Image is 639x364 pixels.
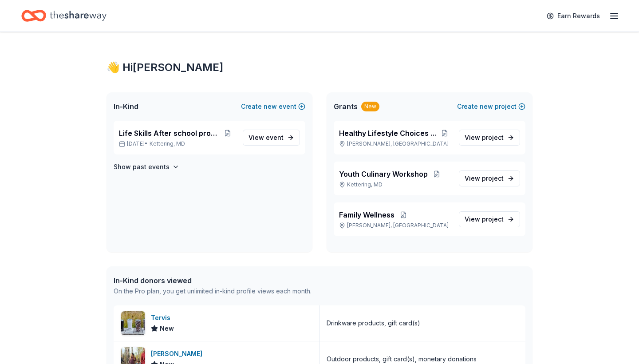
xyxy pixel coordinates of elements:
[465,173,504,184] span: View
[243,130,300,146] a: View event
[459,170,520,186] a: View project
[21,5,106,26] a: Home
[151,348,206,359] div: [PERSON_NAME]
[339,128,438,138] span: Healthy Lifestyle Choices Initiative
[241,101,305,112] button: Createnewevent
[465,214,504,225] span: View
[459,130,520,146] a: View project
[121,311,145,335] img: Image for Tervis
[339,181,452,188] p: Kettering, MD
[114,286,312,297] div: On the Pro plan, you get unlimited in-kind profile views each month.
[114,162,170,172] h4: Show past events
[119,128,219,138] span: Life Skills After school program
[482,174,504,182] span: project
[465,132,504,143] span: View
[339,222,452,229] p: [PERSON_NAME], [GEOGRAPHIC_DATA]
[339,140,452,147] p: [PERSON_NAME], [GEOGRAPHIC_DATA]
[334,101,358,112] span: Grants
[150,140,185,147] span: Kettering, MD
[114,101,138,112] span: In-Kind
[160,323,174,334] span: New
[248,132,284,143] span: View
[266,134,284,141] span: event
[151,313,174,323] div: Tervis
[459,211,520,227] a: View project
[339,210,394,220] span: Family Wellness
[482,215,504,223] span: project
[119,140,236,147] p: [DATE] •
[339,169,428,179] span: Youth Culinary Workshop
[361,102,379,111] div: New
[457,101,525,112] button: Createnewproject
[106,60,532,75] div: 👋 Hi [PERSON_NAME]
[264,101,277,112] span: new
[541,8,605,24] a: Earn Rewards
[114,162,179,172] button: Show past events
[482,134,504,141] span: project
[114,275,312,286] div: In-Kind donors viewed
[480,101,493,112] span: new
[327,318,420,328] div: Drinkware products, gift card(s)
